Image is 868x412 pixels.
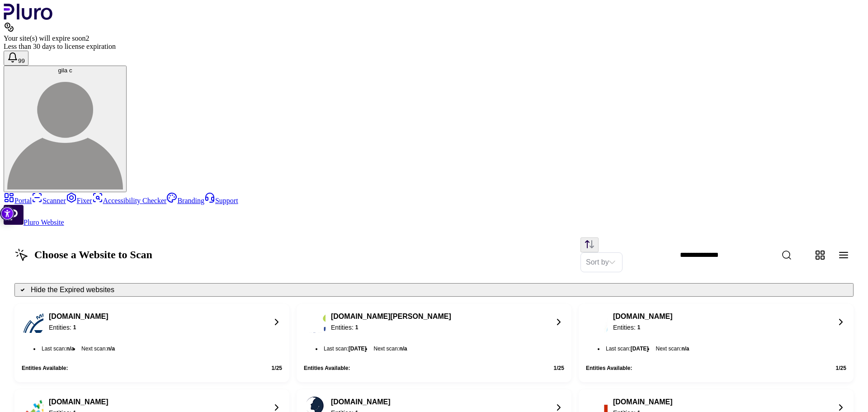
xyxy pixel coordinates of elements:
a: Logo [4,14,53,21]
a: Open Pluro Website [4,218,64,226]
button: Change content view type to table [834,245,854,265]
a: Accessibility Checker [92,197,167,204]
div: Entities: [331,323,451,332]
button: gila cgila c [4,66,127,192]
div: 25 [836,365,846,371]
button: Hide the Expired websites [14,283,854,297]
a: Fixer [66,197,92,204]
span: n/a [681,346,689,352]
div: [DOMAIN_NAME] [49,398,108,407]
a: Portal [4,197,32,204]
button: Change content view type to grid [810,245,830,265]
div: Set sorting [580,252,623,272]
span: 1 / [272,365,276,371]
a: Branding [166,197,204,204]
span: gila c [58,67,72,74]
span: 1 / [836,365,840,371]
div: 1 [73,323,76,332]
span: [DATE] [631,346,649,352]
div: Entities Available: [304,365,350,371]
span: 2 [85,34,89,42]
span: n/a [399,346,407,352]
button: Change sorting direction [580,237,599,252]
aside: Sidebar menu [4,192,864,227]
div: 25 [272,365,282,371]
span: 99 [18,57,25,64]
span: [DATE] [349,346,367,352]
div: Entities: [613,323,673,332]
li: Last scan : [604,344,651,353]
button: Website logo[DOMAIN_NAME][PERSON_NAME]Entities:1Last scan:[DATE]Next scan:n/aEntities Available:1/25 [297,304,571,382]
div: [DOMAIN_NAME] [49,312,108,321]
div: Entities Available: [22,365,68,371]
div: Your site(s) will expire soon [4,34,864,43]
div: [DOMAIN_NAME] [613,312,673,321]
div: 1 [355,323,359,332]
h1: Choose a Website to Scan [14,248,152,262]
span: 1 / [554,365,558,371]
div: 25 [554,365,564,371]
li: Last scan : [40,344,76,353]
div: [DOMAIN_NAME] [331,398,391,407]
a: Support [204,197,238,204]
span: n/a [107,346,115,352]
div: Less than 30 days to license expiration [4,43,864,51]
div: 1 [637,323,641,332]
button: Open notifications, you have 126 new notifications [4,51,28,66]
button: Website logo[DOMAIN_NAME]Entities:1Last scan:n/aNext scan:n/aEntities Available:1/25 [14,304,289,382]
input: Website Search [673,246,828,265]
li: Next scan : [372,344,409,353]
li: Last scan : [322,344,368,353]
li: Next scan : [654,344,691,353]
div: Entities: [49,323,108,332]
div: [DOMAIN_NAME] [613,398,673,407]
img: gila c [7,74,123,189]
div: [DOMAIN_NAME][PERSON_NAME] [331,312,451,321]
li: Next scan : [80,344,117,353]
button: Website logo[DOMAIN_NAME]Entities:1Last scan:[DATE]Next scan:n/aEntities Available:1/25 [579,304,854,382]
span: n/a [66,346,74,352]
div: Entities Available: [586,365,632,371]
a: Scanner [32,197,66,204]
